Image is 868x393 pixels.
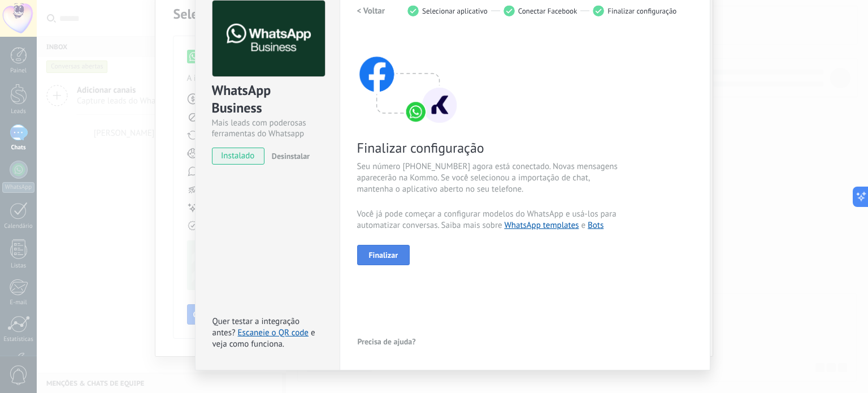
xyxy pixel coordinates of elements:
[588,220,604,231] a: Bots
[357,333,416,350] button: Precisa de ajuda?
[357,1,385,21] button: < Voltar
[504,220,579,231] a: WhatsApp templates
[369,251,398,259] span: Finalizar
[357,139,626,157] span: Finalizar configuração
[358,338,416,346] span: Precisa de ajuda?
[357,245,410,265] button: Finalizar
[357,34,459,125] img: connect with facebook
[212,1,325,77] img: logo_main.png
[212,81,323,118] div: WhatsApp Business
[267,148,310,165] button: Desinstalar
[212,118,323,139] div: Mais leads com poderosas ferramentas do Whatsapp
[357,6,385,16] h2: < Voltar
[518,7,578,15] span: Conectar Facebook
[238,327,309,338] a: Escaneie o QR code
[212,327,315,349] span: e veja como funciona.
[212,316,300,338] span: Quer testar a integração antes?
[422,7,488,15] span: Selecionar aplicativo
[357,209,626,231] span: Você já pode começar a configurar modelos do WhatsApp e usá-los para automatizar conversas. Saiba...
[607,7,676,15] span: Finalizar configuração
[357,161,626,195] span: Seu número [PHONE_NUMBER] agora está conectado. Novas mensagens aparecerão na Kommo. Se você sele...
[272,151,310,161] span: Desinstalar
[212,148,264,165] span: instalado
